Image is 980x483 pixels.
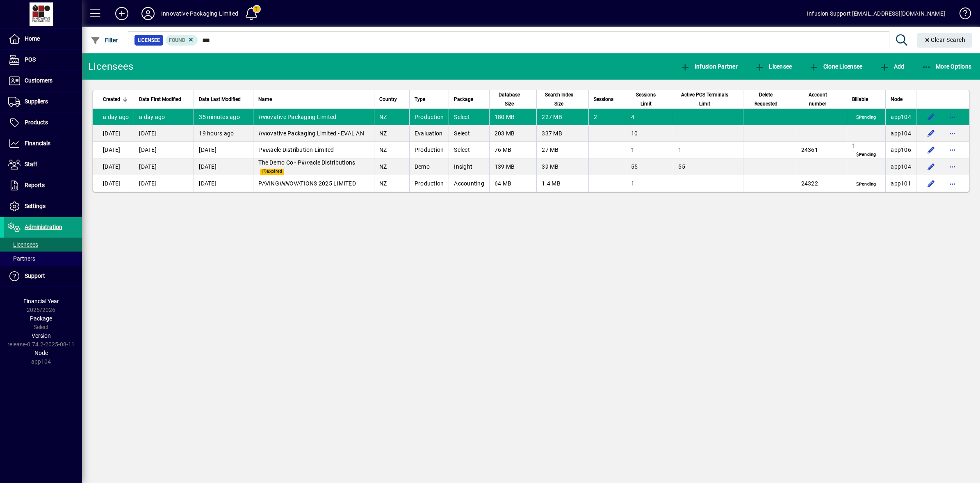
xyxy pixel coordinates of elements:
[536,125,588,142] td: 337 MB
[379,95,404,104] div: Country
[588,109,626,125] td: 2
[678,90,738,108] div: Active POS Terminals Limit
[854,151,877,158] span: Pending
[946,110,959,124] button: More options
[103,95,129,104] div: Created
[258,114,336,120] span: ovative Packaging Limited
[4,133,82,154] a: Financials
[258,95,272,104] span: Name
[258,147,334,153] span: P acle Distribution Limited
[454,95,473,104] span: Package
[542,90,576,108] span: Search Index Size
[631,90,668,108] div: Sessions Limit
[755,63,792,70] span: Licensee
[199,95,241,104] span: Data Last Modified
[542,90,583,108] div: Search Index Size
[194,142,253,158] td: [DATE]
[25,224,62,230] span: Administration
[134,125,194,142] td: [DATE]
[4,175,82,196] a: Reports
[680,63,738,70] span: Infusion Partner
[93,158,134,175] td: [DATE]
[258,180,356,187] span: PAVING OVATIONS 2025 LIMITED
[678,90,731,108] span: Active POS Terminals Limit
[103,95,120,104] span: Created
[495,90,531,108] div: Database Size
[852,95,868,104] span: Billable
[801,90,842,108] div: Account number
[199,95,248,104] div: Data Last Modified
[88,60,133,73] div: Licensees
[673,158,743,175] td: 55
[25,119,48,126] span: Products
[807,7,945,20] div: Infusion Support [EMAIL_ADDRESS][DOMAIN_NAME]
[594,95,621,104] div: Sessions
[4,266,82,286] a: Support
[946,127,959,140] button: More options
[4,50,82,70] a: POS
[454,95,484,104] div: Package
[4,92,82,112] a: Suppliers
[626,109,673,125] td: 4
[891,114,911,120] span: app104.prod.infusionbusinesssoftware.com
[374,158,409,175] td: NZ
[415,95,425,104] span: Type
[374,109,409,125] td: NZ
[891,147,911,153] span: app106.prod.infusionbusinesssoftware.com
[8,255,35,262] span: Partners
[25,161,37,167] span: Staff
[946,160,959,173] button: More options
[194,175,253,192] td: [DATE]
[134,175,194,192] td: [DATE]
[258,114,267,120] em: Inn
[194,125,253,142] td: 19 hours ago
[626,175,673,192] td: 1
[854,181,877,188] span: Pending
[93,125,134,142] td: [DATE]
[260,169,284,175] span: Expired
[449,142,489,158] td: Select
[109,6,135,21] button: Add
[891,95,911,104] div: Node
[409,175,449,192] td: Production
[626,158,673,175] td: 55
[161,7,238,20] div: Innovative Packaging Limited
[495,90,524,108] span: Database Size
[25,272,45,279] span: Support
[258,159,355,166] span: The Demo Co - P acle Distributions
[8,241,38,248] span: Licensees
[489,125,536,142] td: 203 MB
[449,109,489,125] td: Select
[594,95,613,104] span: Sessions
[891,180,911,187] span: app101.prod.infusionbusinesssoftware.com
[925,110,938,124] button: Edit
[4,238,82,252] a: Licensees
[166,35,198,46] mat-chip: Found Status: Found
[93,142,134,158] td: [DATE]
[854,114,877,121] span: Pending
[880,63,904,70] span: Add
[925,160,938,173] button: Edit
[489,175,536,192] td: 64 MB
[847,142,885,158] td: 1
[748,90,783,108] span: Delete Requested
[4,154,82,175] a: Staff
[920,59,974,74] button: More Options
[891,95,903,104] span: Node
[801,90,835,108] span: Account number
[258,95,369,104] div: Name
[93,109,134,125] td: a day ago
[924,37,966,43] span: Clear Search
[946,143,959,156] button: More options
[374,175,409,192] td: NZ
[922,63,972,70] span: More Options
[449,125,489,142] td: Select
[415,95,444,104] div: Type
[139,95,189,104] div: Data First Modified
[379,95,397,104] span: Country
[626,142,673,158] td: 1
[374,142,409,158] td: NZ
[89,33,120,48] button: Filter
[25,182,45,188] span: Reports
[449,175,489,192] td: Accounting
